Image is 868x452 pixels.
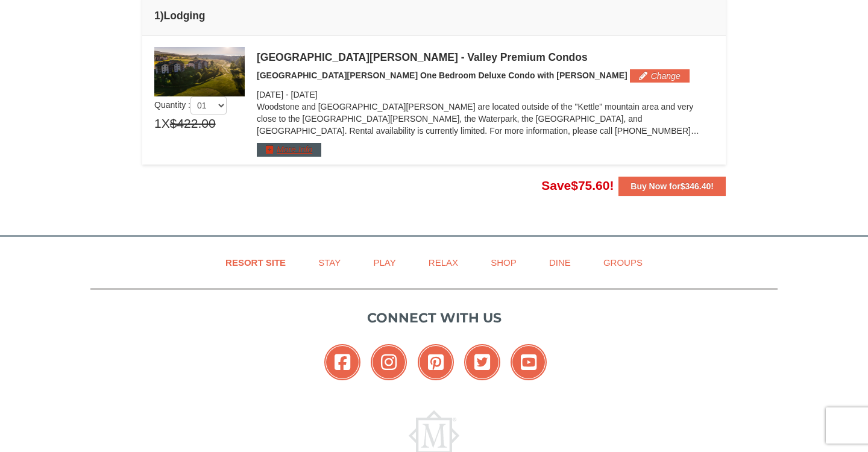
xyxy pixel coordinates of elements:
[257,143,321,156] button: More Info
[534,249,586,276] a: Dine
[257,90,283,99] span: [DATE]
[170,115,216,133] span: $422.00
[618,177,726,196] button: Buy Now for$346.40!
[154,115,162,133] span: 1
[154,47,245,96] img: 19219041-4-ec11c166.jpg
[303,249,356,276] a: Stay
[588,249,658,276] a: Groups
[681,181,711,191] span: $346.40
[630,69,690,83] button: Change
[257,101,714,137] p: Woodstone and [GEOGRAPHIC_DATA][PERSON_NAME] are located outside of the "Kettle" mountain area an...
[414,249,473,276] a: Relax
[154,10,714,22] h4: 1 Lodging
[210,249,301,276] a: Resort Site
[541,178,614,192] span: Save !
[90,308,778,328] p: Connect with us
[257,71,627,80] span: [GEOGRAPHIC_DATA][PERSON_NAME] One Bedroom Deluxe Condo with [PERSON_NAME]
[286,90,289,99] span: -
[358,249,410,276] a: Play
[154,100,227,110] span: Quantity :
[476,249,532,276] a: Shop
[291,90,318,99] span: [DATE]
[160,10,164,22] span: )
[571,178,609,192] span: $75.60
[257,51,714,63] div: [GEOGRAPHIC_DATA][PERSON_NAME] - Valley Premium Condos
[631,181,714,191] strong: Buy Now for !
[162,115,170,133] span: X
